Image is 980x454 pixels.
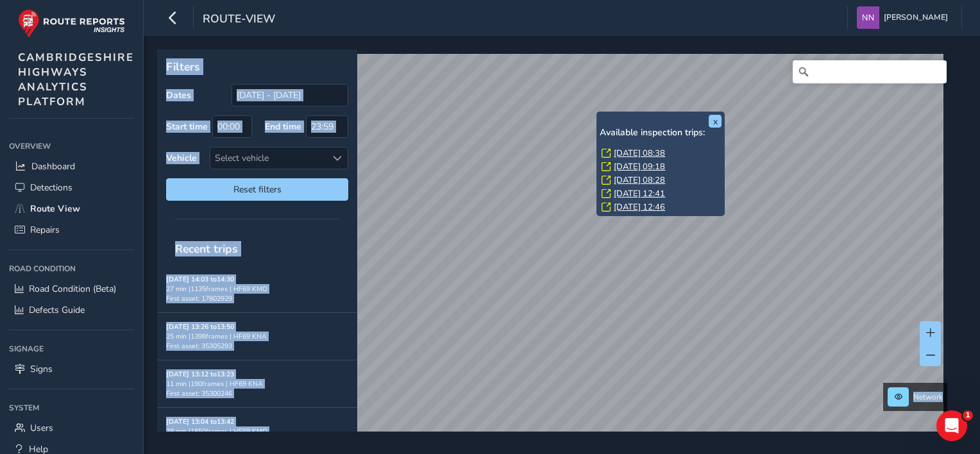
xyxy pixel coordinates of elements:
span: Users [30,422,53,434]
span: Dashboard [31,160,75,172]
button: x [709,115,722,128]
span: Defects Guide [29,304,85,316]
div: 25 min | 1398 frames | HF69 KNA [166,332,348,341]
span: route-view [203,11,275,29]
a: Detections [9,177,134,198]
a: Route View [9,198,134,219]
canvas: Map [162,54,943,446]
div: System [9,398,134,417]
a: Dashboard [9,156,134,177]
a: Road Condition (Beta) [9,278,134,299]
img: rr logo [18,9,125,38]
span: [PERSON_NAME] [884,6,948,29]
span: 1 [963,410,973,421]
a: Repairs [9,219,134,240]
span: First asset: 35305293 [166,341,232,351]
strong: [DATE] 13:04 to 13:42 [166,417,234,426]
strong: [DATE] 13:26 to 13:50 [166,322,234,332]
span: Network [913,392,943,402]
span: Detections [30,181,72,194]
span: Signs [30,363,53,375]
span: Route View [30,203,80,215]
input: Search [793,60,947,83]
div: Road Condition [9,259,134,278]
iframe: Intercom live chat [936,410,967,441]
a: Users [9,417,134,439]
div: 27 min | 1135 frames | HF69 KMO [166,284,348,294]
label: Dates [166,89,191,101]
a: [DATE] 12:46 [614,201,665,213]
span: Reset filters [176,183,339,196]
strong: [DATE] 14:03 to 14:30 [166,274,234,284]
a: [DATE] 09:18 [614,161,665,172]
h6: Available inspection trips: [600,128,722,139]
div: 11 min | 190 frames | HF69 KNA [166,379,348,389]
button: Reset filters [166,178,348,201]
a: [DATE] 08:28 [614,174,665,186]
img: diamond-layout [857,6,879,29]
label: Vehicle [166,152,197,164]
a: [DATE] 12:41 [614,188,665,199]
span: Road Condition (Beta) [29,283,116,295]
div: Overview [9,137,134,156]
div: Signage [9,339,134,358]
a: Defects Guide [9,299,134,321]
span: Repairs [30,224,60,236]
span: Recent trips [166,232,247,265]
label: End time [265,121,301,133]
strong: [DATE] 13:12 to 13:23 [166,369,234,379]
span: First asset: 17802929 [166,294,232,303]
label: Start time [166,121,208,133]
p: Filters [166,58,348,75]
a: [DATE] 08:38 [614,147,665,159]
button: [PERSON_NAME] [857,6,952,29]
span: CAMBRIDGESHIRE HIGHWAYS ANALYTICS PLATFORM [18,50,134,109]
div: Select vehicle [210,147,326,169]
div: 38 min | 1850 frames | HF69 KMO [166,426,348,436]
a: Signs [9,358,134,380]
span: First asset: 35300246 [166,389,232,398]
